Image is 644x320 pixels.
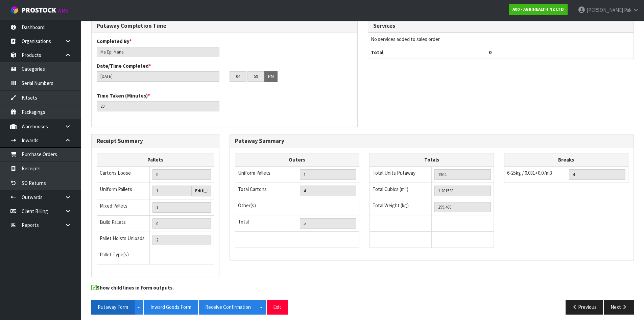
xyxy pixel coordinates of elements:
[235,153,359,166] th: Outers
[247,71,264,82] input: MM
[97,199,150,215] td: Mixed Pallets
[235,215,297,232] td: Total
[235,199,297,215] td: Other(s)
[235,183,297,199] td: Total Cartons
[512,6,564,12] strong: A00 - AGRIHEALTH NZ LTD
[300,169,356,180] input: UNIFORM P LINES
[267,300,288,314] button: Exit
[91,284,174,293] label: Show child lines in form outputs.
[97,38,132,45] label: Completed By
[604,300,634,314] button: Next
[22,6,56,15] span: ProStock
[144,300,198,314] button: Inward Goods Form
[152,235,211,245] input: UNIFORM P + MIXED P + BUILD P
[369,183,432,199] td: Total Cubics (m³)
[97,138,214,144] h3: Receipt Summary
[152,218,211,229] input: Manual
[235,138,628,144] h3: Putaway Summary
[91,300,135,314] button: Putaway Form
[369,166,432,183] td: Total Units Putaway
[566,300,603,314] button: Previous
[624,7,631,13] span: Pak
[246,71,247,82] td: :
[368,33,634,46] td: No services added to sales order.
[199,300,257,314] button: Receive Confirmation
[300,218,356,229] input: TOTAL PACKS
[152,169,211,180] input: Manual
[369,153,494,166] th: Totals
[152,202,211,213] input: Manual
[587,7,623,13] span: [PERSON_NAME]
[97,153,214,166] th: Pallets
[368,46,486,59] th: Total
[97,215,150,232] td: Build Pallets
[504,153,628,166] th: Breaks
[489,49,492,56] span: 0
[235,166,297,183] td: Uniform Pallets
[152,186,192,196] input: Uniform Pallets
[97,62,151,69] label: Date/Time Completed
[369,199,432,215] td: Total Weight (kg)
[97,23,352,29] h3: Putaway Completion Time
[97,248,150,264] td: Pallet Type(s)
[97,92,150,99] label: Time Taken (Minutes)
[300,186,356,196] input: OUTERS TOTAL = CTN
[507,170,552,176] span: 6-25kg / 0.031>0.07m3
[97,101,219,111] input: Time Taken
[57,7,68,14] small: WMS
[264,71,278,82] button: PM
[97,166,150,183] td: Cartons Loose
[509,4,568,15] a: A00 - AGRIHEALTH NZ LTD
[10,6,19,14] img: cube-alt.png
[97,183,150,199] td: Uniform Pallets
[97,71,219,82] input: Date/Time completed
[97,232,150,248] td: Pallet Hoists Unloads
[230,71,246,82] input: HH
[373,23,629,29] h3: Services
[195,188,207,194] label: Edit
